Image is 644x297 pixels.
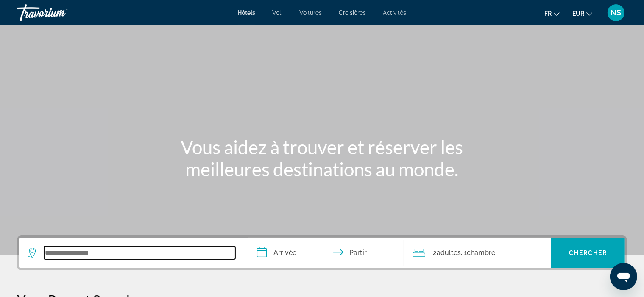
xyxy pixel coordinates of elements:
button: Dates d'arrivée et de départ [248,238,404,268]
a: Hôtels [238,9,256,16]
a: Croisières [339,9,366,16]
font: EUR [572,10,584,17]
font: Chercher [569,249,608,256]
button: Changer de langue [544,7,560,20]
a: Voitures [300,9,322,16]
font: NS [611,8,622,17]
button: Menu utilisateur [605,4,627,22]
font: Chambre [467,249,495,257]
font: Vous aidez à trouver et réserver les meilleures destinations au monde. [181,136,463,180]
button: Chercher [551,238,625,268]
div: Widget de recherche [19,238,625,268]
font: fr [544,10,552,17]
font: adultes [437,249,461,257]
iframe: Bouton de lancement de la fenêtre de messagerie [610,263,637,290]
button: Changer de devise [572,7,592,20]
button: Voyageurs : 2 adultes, 0 enfants [404,238,551,268]
font: , 1 [461,249,467,257]
a: Activités [383,9,407,16]
font: 2 [433,249,437,257]
a: Travorium [17,2,102,24]
a: Vol. [273,9,283,16]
